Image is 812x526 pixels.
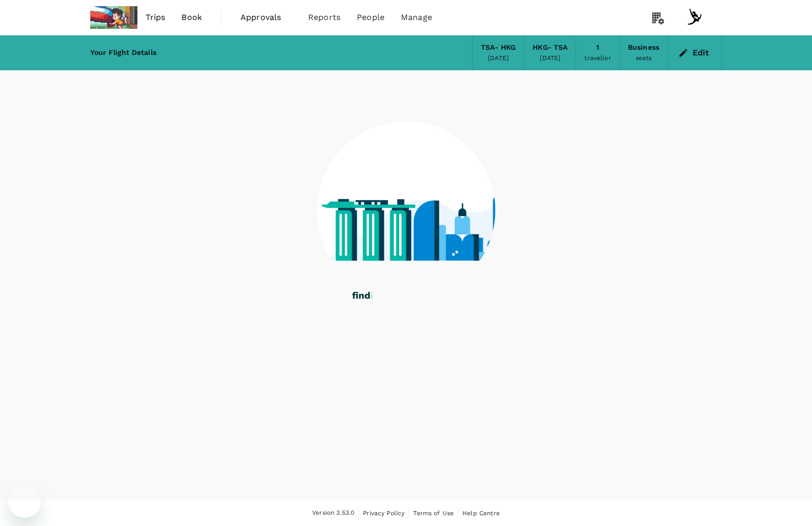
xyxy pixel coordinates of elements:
div: HKG - TSA [533,42,567,53]
span: Trips [146,11,166,24]
span: Reports [308,11,340,24]
div: [DATE] [540,53,560,64]
span: Manage [401,11,432,24]
a: Terms of Use [413,508,454,519]
img: faris testing [90,6,137,29]
span: People [357,11,384,24]
span: Privacy Policy [363,510,404,517]
div: seats [636,53,652,64]
div: traveller [584,53,611,64]
div: [DATE] [488,53,509,64]
g: finding your flights [352,292,441,301]
iframe: Button to launch messaging window [8,485,41,518]
span: Approvals [240,11,292,24]
span: Terms of Use [413,510,454,517]
button: Edit [676,45,713,61]
div: Your Flight Details [90,47,156,59]
span: Book [181,11,202,24]
div: 1 [596,42,599,53]
span: Help Centre [462,510,500,517]
div: TSA - HKG [481,42,516,53]
div: Business [628,42,659,53]
img: Andreas Ginting [685,7,705,28]
a: Help Centre [462,508,500,519]
span: Version 3.53.0 [312,508,354,518]
a: Privacy Policy [363,508,404,519]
